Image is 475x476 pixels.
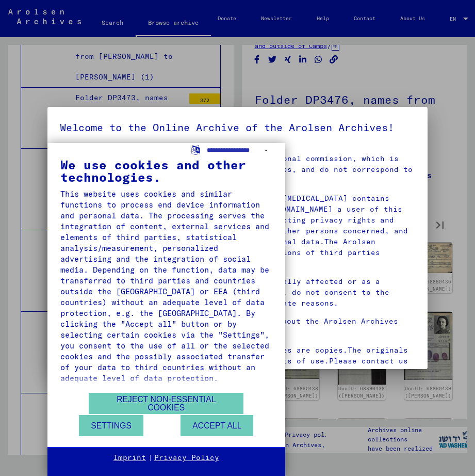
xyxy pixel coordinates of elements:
[181,415,253,436] button: Accept all
[113,453,146,463] a: Imprint
[60,158,272,183] div: We use cookies and other technologies.
[60,188,272,384] div: This website uses cookies and similar functions to process end device information and personal da...
[154,453,219,463] a: Privacy Policy
[79,415,143,436] button: Settings
[89,393,243,414] button: Reject non-essential cookies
